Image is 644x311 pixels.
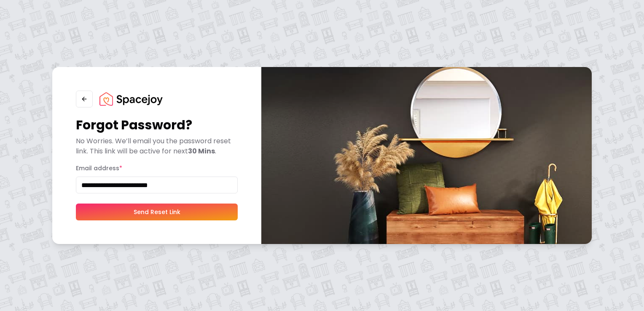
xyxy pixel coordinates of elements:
img: banner [261,67,592,244]
b: 30 Mins [188,146,215,156]
button: Send Reset Link [76,204,238,220]
h1: Forgot Password? [76,118,238,133]
p: No Worries. We’ll email you the password reset link. This link will be active for next . [76,136,238,156]
img: Spacejoy Logo [99,92,163,106]
label: Email address [76,164,122,172]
